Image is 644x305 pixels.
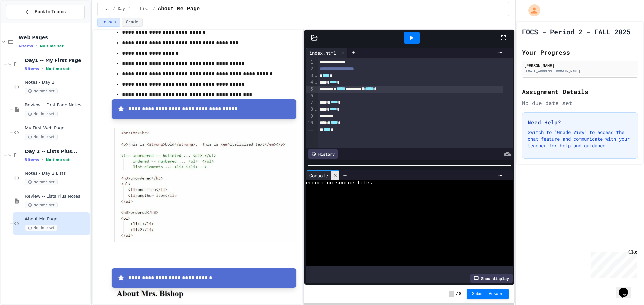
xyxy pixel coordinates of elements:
[42,157,43,162] span: •
[449,291,454,297] span: -
[306,48,348,58] div: index.html
[25,125,89,131] span: My First Web Page
[522,87,638,96] h2: Assignment Details
[122,18,143,27] button: Grade
[35,8,66,15] span: Back to Teams
[25,57,89,63] span: Day1 -- My First Page
[46,158,70,162] span: No time set
[306,170,340,180] div: Console
[25,202,58,208] span: No time set
[306,180,372,186] span: error: no source files
[25,102,89,108] span: Review -- First Page Notes
[306,86,314,93] div: 5
[522,48,638,57] h2: Your Progress
[522,27,631,36] h1: FOCS - Period 2 - FALL 2025
[306,126,314,133] div: 11
[528,118,632,126] h3: Need Help?
[25,158,39,162] span: 3 items
[25,216,89,222] span: About Me Page
[153,6,155,12] span: /
[25,88,58,94] span: No time set
[158,5,200,13] span: About Me Page
[25,80,89,85] span: Notes - Day 1
[19,44,33,48] span: 6 items
[306,49,339,56] div: index.html
[19,34,89,41] span: Web Pages
[306,66,314,72] div: 2
[456,291,458,297] span: /
[306,59,314,66] div: 1
[314,73,317,78] span: Fold line
[36,43,37,49] span: •
[306,79,314,86] div: 4
[306,106,314,113] div: 8
[25,225,58,231] span: No time set
[25,171,89,176] span: Notes - Day 2 Lists
[25,194,89,199] span: Review -- Lists Plus Notes
[306,99,314,106] div: 7
[459,291,461,297] span: 8
[25,134,58,140] span: No time set
[306,93,314,99] div: 6
[306,113,314,120] div: 9
[25,67,39,71] span: 3 items
[524,69,636,74] div: [EMAIL_ADDRESS][DOMAIN_NAME]
[521,3,542,18] div: My Account
[314,80,317,85] span: Fold line
[314,106,317,112] span: Fold line
[308,149,338,159] div: History
[3,3,46,43] div: Chat with us now!Close
[306,172,331,179] div: Console
[103,6,110,12] span: ...
[118,6,150,12] span: Day 2 -- Lists Plus...
[470,274,513,283] div: Show display
[306,72,314,79] div: 3
[113,6,115,12] span: /
[6,5,85,19] button: Back to Teams
[588,249,637,278] iframe: chat widget
[524,62,636,68] div: [PERSON_NAME]
[472,291,503,297] span: Submit Answer
[25,111,58,117] span: No time set
[42,66,43,71] span: •
[40,44,64,48] span: No time set
[528,129,632,149] p: Switch to "Grade View" to access the chat feature and communicate with your teacher for help and ...
[97,18,120,27] button: Lesson
[46,67,70,71] span: No time set
[25,148,89,154] span: Day 2 -- Lists Plus...
[522,99,638,107] div: No due date set
[616,278,637,298] iframe: chat widget
[25,179,58,185] span: No time set
[306,120,314,126] div: 10
[467,289,509,299] button: Submit Answer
